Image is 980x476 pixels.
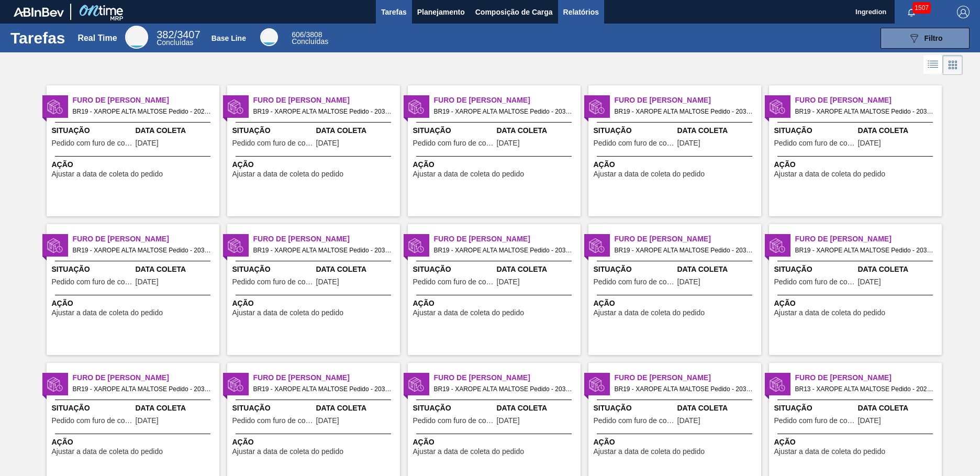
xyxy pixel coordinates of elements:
[316,139,339,147] span: 16/09/2025
[774,437,939,448] span: Ação
[497,417,520,425] span: 17/09/2025
[774,159,939,170] span: Ação
[434,372,581,383] span: Furo de Coleta
[413,437,578,448] span: Ação
[253,234,400,245] span: Furo de Coleta
[770,99,785,115] img: status
[73,372,219,383] span: Furo de Coleta
[253,106,392,117] span: BR19 - XAROPE ALTA MALTOSE Pedido - 2032191
[232,309,344,317] span: Ajustar a data de coleta do pedido
[594,159,759,170] span: Ação
[47,99,63,115] img: status
[157,38,193,47] span: Concluídas
[14,7,64,17] img: TNhmsLtSVTkK8tSr43FrP2fwEKptu5GPRR3wAAAABJRU5ErkJggg==
[52,417,133,425] span: Pedido com furo de coleta
[615,245,753,256] span: BR19 - XAROPE ALTA MALTOSE Pedido - 2032198
[413,298,578,309] span: Ação
[408,377,424,392] img: status
[211,34,246,42] div: Base Line
[677,139,700,147] span: 16/09/2025
[594,264,675,275] span: Situação
[232,125,314,136] span: Situação
[232,298,397,309] span: Ação
[52,448,163,456] span: Ajustar a data de coleta do pedido
[774,278,855,286] span: Pedido com furo de coleta
[52,309,163,317] span: Ajustar a data de coleta do pedido
[615,372,761,383] span: Furo de Coleta
[774,298,939,309] span: Ação
[895,5,928,19] button: Notificações
[677,278,700,286] span: 17/09/2025
[292,31,328,45] div: Base Line
[774,170,886,178] span: Ajustar a data de coleta do pedido
[73,383,211,395] span: BR19 - XAROPE ALTA MALTOSE Pedido - 2032200
[563,6,599,18] span: Relatórios
[232,448,344,456] span: Ajustar a data de coleta do pedido
[73,234,219,245] span: Furo de Coleta
[228,238,243,253] img: status
[434,245,572,256] span: BR19 - XAROPE ALTA MALTOSE Pedido - 2032197
[858,417,881,425] span: 15/09/2025
[497,278,520,286] span: 17/09/2025
[125,26,148,49] div: Real Time
[413,139,494,147] span: Pedido com furo de coleta
[594,403,675,414] span: Situação
[594,309,705,317] span: Ajustar a data de coleta do pedido
[589,377,605,392] img: status
[73,95,219,106] span: Furo de Coleta
[232,264,314,275] span: Situação
[497,139,520,147] span: 16/09/2025
[475,6,553,18] span: Composição de Carga
[413,264,494,275] span: Situação
[594,278,675,286] span: Pedido com furo de coleta
[413,170,525,178] span: Ajustar a data de coleta do pedido
[589,99,605,115] img: status
[677,125,759,136] span: Data Coleta
[292,30,322,39] span: / 3808
[136,417,159,425] span: 17/09/2025
[594,298,759,309] span: Ação
[253,245,392,256] span: BR19 - XAROPE ALTA MALTOSE Pedido - 2032196
[413,417,494,425] span: Pedido com furo de coleta
[774,417,855,425] span: Pedido com furo de coleta
[316,278,339,286] span: 16/09/2025
[52,139,133,147] span: Pedido com furo de coleta
[47,377,63,392] img: status
[615,106,753,117] span: BR19 - XAROPE ALTA MALTOSE Pedido - 2032193
[232,278,314,286] span: Pedido com furo de coleta
[232,417,314,425] span: Pedido com furo de coleta
[52,278,133,286] span: Pedido com furo de coleta
[413,309,525,317] span: Ajustar a data de coleta do pedido
[52,298,217,309] span: Ação
[858,403,939,414] span: Data Coleta
[413,403,494,414] span: Situação
[136,125,217,136] span: Data Coleta
[232,170,344,178] span: Ajustar a data de coleta do pedido
[925,34,943,42] span: Filtro
[316,264,397,275] span: Data Coleta
[594,437,759,448] span: Ação
[434,383,572,395] span: BR19 - XAROPE ALTA MALTOSE Pedido - 2032202
[795,106,933,117] span: BR19 - XAROPE ALTA MALTOSE Pedido - 2032194
[260,28,278,46] div: Base Line
[594,448,705,456] span: Ajustar a data de coleta do pedido
[413,159,578,170] span: Ação
[858,278,881,286] span: 17/09/2025
[52,403,133,414] span: Situação
[795,95,942,106] span: Furo de Coleta
[615,234,761,245] span: Furo de Coleta
[10,32,65,44] h1: Tarefas
[770,238,785,253] img: status
[434,234,581,245] span: Furo de Coleta
[677,417,700,425] span: 18/09/2025
[232,437,397,448] span: Ação
[136,139,159,147] span: 16/09/2025
[497,403,578,414] span: Data Coleta
[253,372,400,383] span: Furo de Coleta
[73,245,211,256] span: BR19 - XAROPE ALTA MALTOSE Pedido - 2032195
[136,278,159,286] span: 16/09/2025
[434,106,572,117] span: BR19 - XAROPE ALTA MALTOSE Pedido - 2032192
[594,139,675,147] span: Pedido com furo de coleta
[858,125,939,136] span: Data Coleta
[253,383,392,395] span: BR19 - XAROPE ALTA MALTOSE Pedido - 2032201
